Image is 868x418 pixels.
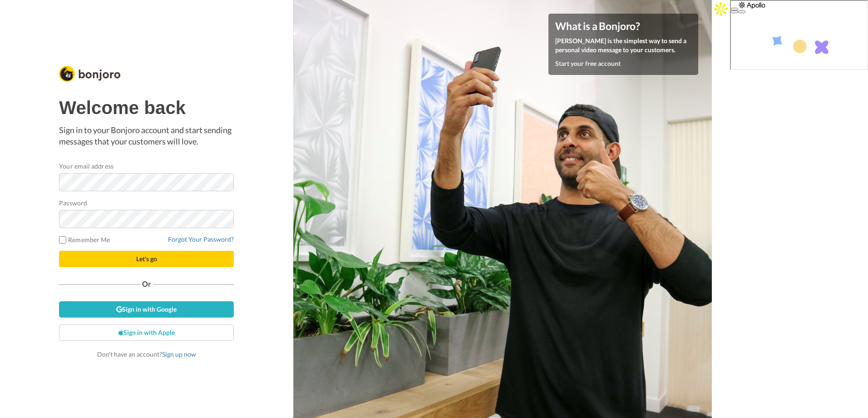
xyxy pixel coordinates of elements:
[59,198,87,208] label: Password
[59,236,66,244] input: Remember Me
[59,235,110,244] label: Remember Me
[555,60,621,67] a: Start your free account
[59,251,234,267] button: Let's go
[555,20,691,32] h4: What is a Bonjoro?
[136,255,157,263] span: Let's go
[59,301,234,318] a: Sign in with Google
[59,124,234,148] p: Sign in to your Bonjoro account and start sending messages that your customers will love.
[162,350,196,358] a: Sign up now
[168,235,234,243] a: Forgot Your Password?
[140,281,153,287] span: Or
[59,98,234,118] h1: Welcome back
[97,350,196,358] span: Don’t have an account?
[59,161,113,171] label: Your email address
[555,36,691,55] p: [PERSON_NAME] is the simplest way to send a personal video message to your customers.
[59,324,234,341] a: Sign in with Apple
